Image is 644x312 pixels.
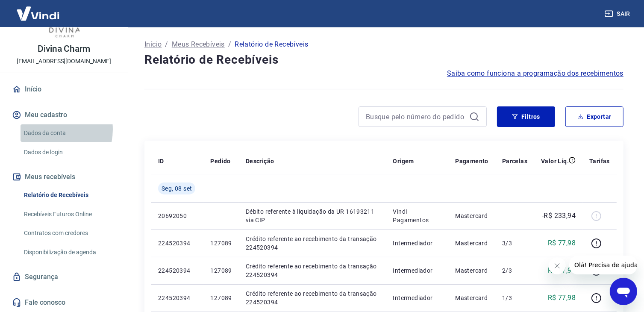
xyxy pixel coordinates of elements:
[502,294,527,302] p: 1/3
[393,266,442,275] p: Intermediador
[228,39,231,50] p: /
[393,157,414,165] p: Origem
[549,257,566,274] iframe: Fechar mensagem
[393,294,442,302] p: Intermediador
[569,256,637,274] iframe: Mensagem da empresa
[158,239,197,247] p: 224520394
[246,262,379,279] p: Crédito referente ao recebimento da transação 224520394
[589,157,610,165] p: Tarifas
[21,186,118,204] a: Relatório de Recebíveis
[455,212,488,220] p: Mastercard
[366,110,466,123] input: Busque pelo número do pedido
[158,212,197,220] p: 20692050
[172,39,225,50] a: Meus Recebíveis
[548,293,576,303] p: R$ 77,98
[246,157,274,165] p: Descrição
[393,239,442,247] p: Intermediador
[502,266,527,275] p: 2/3
[158,294,197,302] p: 224520394
[210,266,232,275] p: 127089
[144,39,162,50] a: Início
[447,68,623,79] a: Saiba como funciona a programação dos recebimentos
[541,157,569,165] p: Valor Líq.
[455,294,488,302] p: Mastercard
[38,44,90,53] p: Divina Charm
[21,144,118,161] a: Dados de login
[10,168,118,186] button: Meus recebíveis
[158,266,197,275] p: 224520394
[21,124,118,142] a: Dados da conta
[210,239,232,247] p: 127089
[21,206,118,223] a: Recebíveis Futuros Online
[548,265,576,276] p: R$ 77,98
[502,157,527,165] p: Parcelas
[542,211,576,221] p: -R$ 233,94
[10,0,66,26] img: Vindi
[158,157,164,165] p: ID
[10,106,118,124] button: Meu cadastro
[21,244,118,261] a: Disponibilização de agenda
[10,293,118,312] a: Fale conosco
[393,207,442,224] p: Vindi Pagamentos
[246,235,379,252] p: Crédito referente ao recebimento da transação 224520394
[5,6,72,13] span: Olá! Precisa de ajuda?
[144,51,623,68] h4: Relatório de Recebíveis
[162,184,192,193] span: Seg, 08 set
[565,106,623,127] button: Exportar
[610,278,637,305] iframe: Botão para abrir a janela de mensagens
[497,106,555,127] button: Filtros
[210,157,230,165] p: Pedido
[246,207,379,224] p: Débito referente à liquidação da UR 16193211 via CIP
[455,266,488,275] p: Mastercard
[455,239,488,247] p: Mastercard
[235,39,308,50] p: Relatório de Recebíveis
[21,224,118,242] a: Contratos com credores
[10,80,118,99] a: Início
[165,39,168,50] p: /
[502,212,527,220] p: -
[210,294,232,302] p: 127089
[502,239,527,247] p: 3/3
[548,238,576,248] p: R$ 77,98
[455,157,488,165] p: Pagamento
[603,6,634,22] button: Sair
[246,289,379,306] p: Crédito referente ao recebimento da transação 224520394
[17,57,111,66] p: [EMAIL_ADDRESS][DOMAIN_NAME]
[10,268,118,286] a: Segurança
